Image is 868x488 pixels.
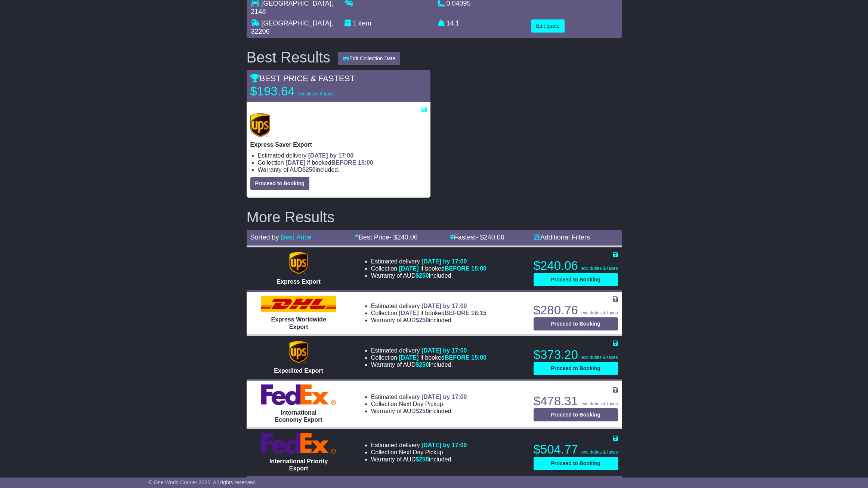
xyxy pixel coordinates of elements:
[484,234,504,241] span: 240.06
[447,19,460,27] span: 14.1
[269,458,328,472] span: International Priority Export
[399,265,419,272] span: [DATE]
[371,449,467,456] li: Collection
[534,457,618,470] button: Proceed to Booking
[416,362,429,368] span: $
[399,310,419,316] span: [DATE]
[371,408,467,415] li: Warranty of AUD included.
[371,317,486,324] li: Warranty of AUD included.
[338,52,400,65] button: Edit Collection Date
[389,234,418,241] span: - $
[285,159,305,166] span: [DATE]
[534,234,590,241] a: Additional Filters
[581,266,618,271] span: exc duties & taxes
[534,362,618,375] button: Proceed to Booking
[581,310,618,315] span: exc duties & taxes
[419,317,429,323] span: 250
[534,394,618,409] p: $478.31
[450,234,504,241] a: Fastest- $240.06
[419,456,429,463] span: 250
[250,74,355,83] span: BEST PRICE & FASTEST
[399,265,486,272] span: if booked
[258,152,427,159] li: Estimated delivery
[148,479,256,485] span: © One World Courier 2025. All rights reserved.
[399,354,419,361] span: [DATE]
[419,272,429,279] span: 250
[581,449,618,455] span: exc duties & taxes
[251,19,333,35] span: , 32206
[247,209,622,225] h2: More Results
[331,159,356,166] span: BEFORE
[258,159,427,166] li: Collection
[416,317,429,323] span: $
[271,316,326,330] span: Express Worldwide Export
[421,347,467,354] span: [DATE] by 17:00
[289,341,308,363] img: UPS (new): Expedited Export
[371,265,486,272] li: Collection
[250,141,427,148] p: Express Saver Export
[261,384,336,405] img: FedEx Express: International Economy Export
[581,355,618,360] span: exc duties & taxes
[359,19,371,27] span: item
[399,449,443,455] span: Next Day Pickup
[281,234,312,241] a: Best Price
[399,310,486,316] span: if booked
[445,310,470,316] span: BEFORE
[416,272,429,279] span: $
[416,408,429,414] span: $
[471,354,486,361] span: 15:00
[250,84,344,99] p: $193.64
[399,401,443,407] span: Next Day Pickup
[371,393,467,400] li: Estimated delivery
[371,456,467,463] li: Warranty of AUD included.
[371,309,486,317] li: Collection
[445,354,470,361] span: BEFORE
[250,177,309,190] button: Proceed to Booking
[371,347,486,354] li: Estimated delivery
[277,278,320,285] span: Express Export
[371,354,486,361] li: Collection
[353,19,357,27] span: 1
[371,272,486,279] li: Warranty of AUD included.
[534,317,618,330] button: Proceed to Booking
[261,296,336,312] img: DHL: Express Worldwide Export
[371,400,467,408] li: Collection
[261,433,336,454] img: FedEx Express: International Priority Export
[358,159,373,166] span: 15:00
[416,456,429,463] span: $
[534,258,618,273] p: $240.06
[289,252,308,274] img: UPS (new): Express Export
[534,408,618,421] button: Proceed to Booking
[250,234,279,241] span: Sorted by
[258,166,427,173] li: Warranty of AUD included.
[531,19,565,33] button: Edit quote
[445,265,470,272] span: BEFORE
[355,234,418,241] a: Best Price- $240.06
[471,265,486,272] span: 15:00
[371,361,486,368] li: Warranty of AUD included.
[421,303,467,309] span: [DATE] by 17:00
[421,394,467,400] span: [DATE] by 17:00
[302,167,316,173] span: $
[306,167,316,173] span: 250
[419,362,429,368] span: 250
[308,152,354,159] span: [DATE] by 17:00
[371,258,486,265] li: Estimated delivery
[476,234,504,241] span: - $
[581,401,618,406] span: exc duties & taxes
[371,442,467,449] li: Estimated delivery
[471,310,486,316] span: 16:15
[397,234,418,241] span: 240.06
[371,302,486,309] li: Estimated delivery
[275,409,322,423] span: International Economy Export
[262,19,331,27] span: [GEOGRAPHIC_DATA]
[534,442,618,457] p: $504.77
[274,367,323,374] span: Expedited Export
[419,408,429,414] span: 250
[421,258,467,265] span: [DATE] by 17:00
[399,354,486,361] span: if booked
[285,159,373,166] span: if booked
[298,91,334,97] span: exc duties & taxes
[534,303,618,318] p: $280.76
[243,49,334,65] div: Best Results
